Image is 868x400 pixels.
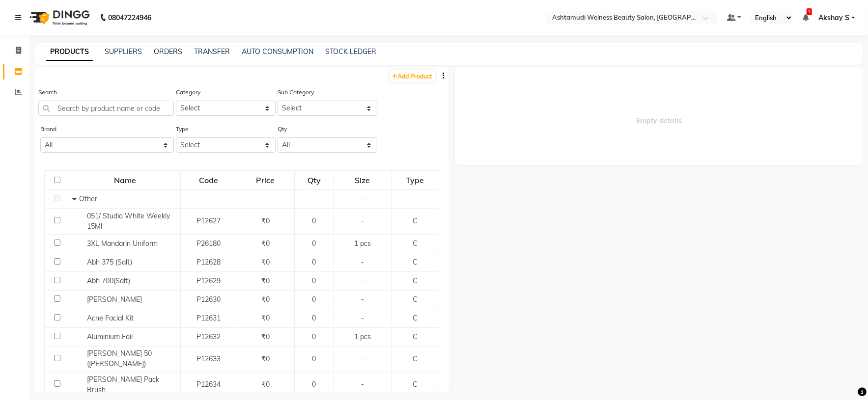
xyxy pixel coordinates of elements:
[312,216,316,225] span: 0
[413,276,418,285] span: C
[295,171,333,189] div: Qty
[87,349,152,368] span: [PERSON_NAME] 50 ([PERSON_NAME])
[278,88,314,97] label: Sub Category
[71,171,180,189] div: Name
[87,295,142,304] span: [PERSON_NAME]
[413,258,418,267] span: C
[361,314,364,322] span: -
[261,276,270,285] span: ₹0
[335,171,391,189] div: Size
[176,88,200,97] label: Category
[261,295,270,304] span: ₹0
[176,125,189,133] label: Type
[312,239,316,248] span: 0
[261,314,270,322] span: ₹0
[361,276,364,285] span: -
[105,47,142,56] a: SUPPLIERS
[25,4,92,31] img: logo
[261,258,270,267] span: ₹0
[87,276,131,285] span: Abh 700(Salt)
[154,47,182,56] a: ORDERS
[807,8,812,15] span: 3
[87,212,170,231] span: 051/ Studio White Weekly 15Ml
[196,276,221,285] span: P12629
[413,380,418,389] span: C
[46,43,93,61] a: PRODUCTS
[312,295,316,304] span: 0
[312,276,316,285] span: 0
[413,354,418,363] span: C
[196,295,221,304] span: P12630
[325,47,376,56] a: STOCK LEDGER
[196,258,221,267] span: P12628
[87,239,158,248] span: 3XL Mandarin Uniform
[413,216,418,225] span: C
[40,125,56,133] label: Brand
[38,101,174,116] input: Search by product name or code
[196,332,221,341] span: P12632
[312,314,316,322] span: 0
[803,13,809,22] a: 3
[108,4,151,31] b: 08047224946
[413,332,418,341] span: C
[87,258,133,267] span: Abh 375 (Salt)
[87,375,160,394] span: [PERSON_NAME] Pack Brush
[261,380,270,389] span: ₹0
[80,194,98,203] span: Other
[390,70,435,82] a: Add Product
[312,258,316,267] span: 0
[194,47,230,56] a: TRANSFER
[261,354,270,363] span: ₹0
[354,332,371,341] span: 1 pcs
[196,380,221,389] span: P12634
[278,125,287,133] label: Qty
[196,216,221,225] span: P12627
[361,258,364,267] span: -
[38,88,57,97] label: Search
[196,239,221,248] span: P26180
[818,13,849,23] span: Akshay S
[237,171,294,189] div: Price
[354,239,371,248] span: 1 pcs
[312,380,316,389] span: 0
[413,295,418,304] span: C
[312,332,316,341] span: 0
[73,194,80,203] span: Collapse Row
[196,354,221,363] span: P12633
[455,67,864,165] span: Empty details
[87,314,134,322] span: Acne Facial Kit
[181,171,236,189] div: Code
[361,194,364,203] span: -
[361,380,364,389] span: -
[312,354,316,363] span: 0
[361,216,364,225] span: -
[413,314,418,322] span: C
[242,47,313,56] a: AUTO CONSUMPTION
[392,171,438,189] div: Type
[361,354,364,363] span: -
[196,314,221,322] span: P12631
[261,332,270,341] span: ₹0
[361,295,364,304] span: -
[261,216,270,225] span: ₹0
[261,239,270,248] span: ₹0
[413,239,418,248] span: C
[87,332,133,341] span: Aluminium Foil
